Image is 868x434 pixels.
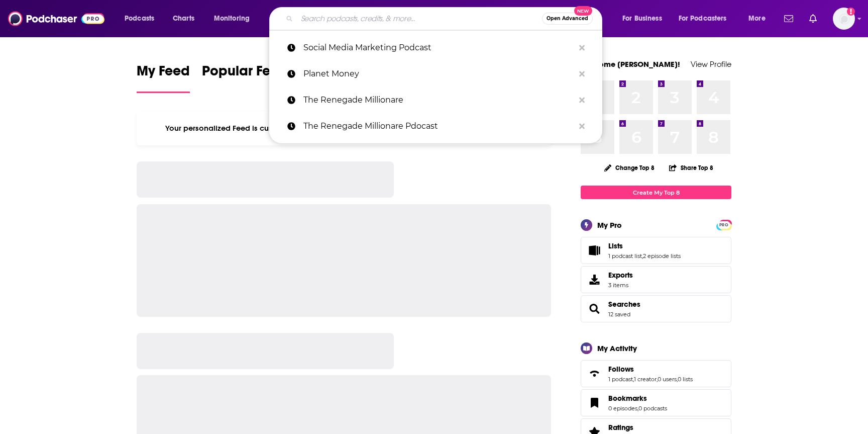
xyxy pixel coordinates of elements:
[303,87,574,113] p: The Renegade Millionare
[202,62,287,93] a: Popular Feed
[677,376,678,383] span: ,
[658,376,677,383] a: 0 users
[691,59,731,69] a: View Profile
[269,87,602,113] a: The Renegade Millionare
[137,62,190,85] span: My Feed
[547,16,588,21] span: Open Advanced
[214,12,250,26] span: Monitoring
[608,423,667,432] a: Ratings
[125,12,154,26] span: Podcasts
[608,311,630,318] a: 12 saved
[598,161,661,174] button: Change Top 8
[269,113,602,139] a: The Renegade Millionare Pdocast
[805,10,821,27] a: Show notifications dropdown
[173,12,194,26] span: Charts
[584,396,604,410] a: Bookmarks
[672,11,741,27] button: open menu
[581,389,731,416] span: Bookmarks
[584,243,604,257] a: Lists
[297,11,542,27] input: Search podcasts, credits, & more...
[608,394,667,403] a: Bookmarks
[780,10,797,27] a: Show notifications dropdown
[608,365,693,374] a: Follows
[8,9,104,28] img: Podchaser - Follow, Share and Rate Podcasts
[581,237,731,264] span: Lists
[608,405,637,412] a: 0 episodes
[634,376,657,383] a: 1 creator
[833,8,855,30] span: Logged in as mcastricone
[269,35,602,61] a: Social Media Marketing Podcast
[581,295,731,322] span: Searches
[581,186,731,199] a: Create My Top 8
[584,273,604,287] span: Exports
[741,11,778,27] button: open menu
[638,405,667,412] a: 0 podcasts
[615,11,675,27] button: open menu
[748,12,766,26] span: More
[608,252,642,259] a: 1 podcast list
[597,220,622,230] div: My Pro
[137,62,190,93] a: My Feed
[581,59,680,69] a: Welcome [PERSON_NAME]!
[833,8,855,30] img: User Profile
[303,35,574,61] p: Social Media Marketing Podcast
[137,111,551,145] div: Your personalized Feed is curated based on the Podcasts, Creators, Users, and Lists that you Follow.
[597,343,637,353] div: My Activity
[303,113,574,139] p: The Renegade Millionare Pdocast
[678,376,693,383] a: 0 lists
[303,61,574,87] p: Planet Money
[608,271,633,280] span: Exports
[608,241,681,250] a: Lists
[608,394,647,403] span: Bookmarks
[633,376,634,383] span: ,
[269,61,602,87] a: Planet Money
[608,423,633,432] span: Ratings
[833,8,855,30] button: Show profile menu
[608,365,634,374] span: Follows
[847,8,855,16] svg: Add a profile image
[608,241,623,250] span: Lists
[279,7,612,30] div: Search podcasts, credits, & more...
[581,360,731,387] span: Follows
[207,11,263,27] button: open menu
[118,11,167,27] button: open menu
[581,266,731,293] a: Exports
[202,62,287,85] span: Popular Feed
[669,158,714,178] button: Share Top 8
[166,11,200,27] a: Charts
[608,282,633,289] span: 3 items
[718,221,730,229] span: PRO
[679,12,727,26] span: For Podcasters
[637,405,638,412] span: ,
[718,221,730,228] a: PRO
[584,302,604,316] a: Searches
[643,252,681,259] a: 2 episode lists
[657,376,658,383] span: ,
[622,12,662,26] span: For Business
[608,300,640,309] a: Searches
[574,6,592,16] span: New
[542,13,593,25] button: Open AdvancedNew
[584,367,604,381] a: Follows
[642,252,643,259] span: ,
[608,376,633,383] a: 1 podcast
